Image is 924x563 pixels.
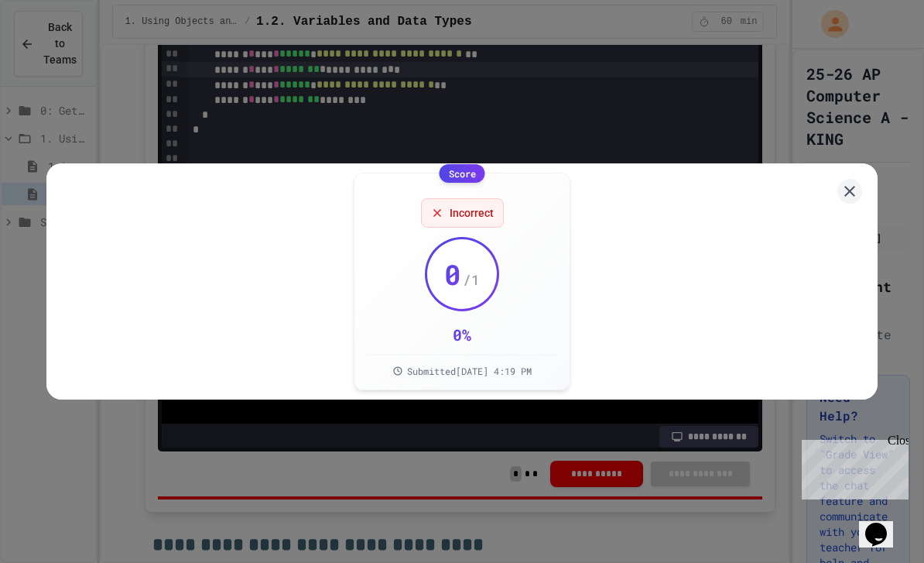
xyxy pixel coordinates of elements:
div: Score [440,164,485,183]
span: Incorrect [450,205,494,221]
iframe: chat widget [859,501,909,548]
span: Submitted [DATE] 4:19 PM [407,365,532,377]
iframe: chat widget [796,434,909,499]
div: Chat with us now!Close [6,6,107,98]
span: / 1 [463,269,480,290]
div: 0 % [453,324,471,345]
span: 0 [444,259,461,290]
